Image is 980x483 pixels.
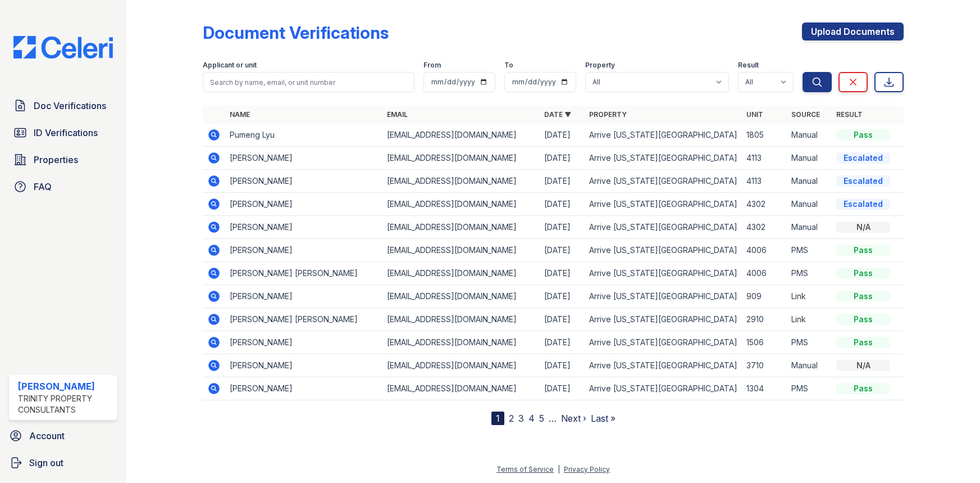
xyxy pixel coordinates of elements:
div: Pass [836,383,890,394]
a: Upload Documents [802,22,904,40]
td: Manual [787,147,832,170]
a: 3 [518,413,524,424]
td: PMS [787,331,832,354]
a: Properties [9,148,117,171]
div: | [558,465,560,473]
td: [PERSON_NAME] [225,193,382,216]
td: PMS [787,239,832,262]
a: 5 [539,413,544,424]
div: Pass [836,129,890,141]
td: PMS [787,262,832,285]
a: Sign out [4,452,122,474]
td: [DATE] [540,193,585,216]
td: Link [787,308,832,331]
div: Pass [836,314,890,325]
div: Document Verifications [203,22,389,43]
td: 3710 [742,354,787,377]
div: 1 [491,412,504,425]
a: Result [836,110,863,119]
td: Manual [787,216,832,239]
td: Manual [787,354,832,377]
td: [EMAIL_ADDRESS][DOMAIN_NAME] [382,331,540,354]
td: Arrive [US_STATE][GEOGRAPHIC_DATA] [585,147,742,170]
td: Arrive [US_STATE][GEOGRAPHIC_DATA] [585,285,742,308]
td: [PERSON_NAME] [225,147,382,170]
td: 1805 [742,124,787,147]
label: Property [585,61,615,70]
div: Pass [836,245,890,256]
td: Manual [787,170,832,193]
td: Manual [787,193,832,216]
a: Property [589,110,627,119]
td: Arrive [US_STATE][GEOGRAPHIC_DATA] [585,216,742,239]
span: Doc Verifications [34,99,106,112]
a: FAQ [9,175,117,198]
td: [PERSON_NAME] [225,170,382,193]
a: Source [791,110,820,119]
a: Doc Verifications [9,94,117,117]
td: [DATE] [540,262,585,285]
td: Pumeng Lyu [225,124,382,147]
img: CE_Logo_Blue-a8612792a0a2168367f1c8372b55b34899dd931a85d93a1a3d3e32e68fde9ad4.png [4,36,122,58]
td: Arrive [US_STATE][GEOGRAPHIC_DATA] [585,239,742,262]
span: … [549,412,557,425]
td: Link [787,285,832,308]
a: Terms of Service [496,465,554,473]
td: [DATE] [540,331,585,354]
td: [EMAIL_ADDRESS][DOMAIN_NAME] [382,193,540,216]
div: N/A [836,222,890,233]
td: [PERSON_NAME] [225,239,382,262]
label: Result [738,61,759,70]
div: Pass [836,337,890,348]
td: [DATE] [540,124,585,147]
div: [PERSON_NAME] [18,380,113,393]
a: Account [4,425,122,447]
span: ID Verifications [34,126,98,139]
div: N/A [836,360,890,371]
td: [EMAIL_ADDRESS][DOMAIN_NAME] [382,147,540,170]
td: 4006 [742,239,787,262]
td: [PERSON_NAME] [PERSON_NAME] [225,262,382,285]
a: Email [387,110,408,119]
a: Name [230,110,250,119]
td: Arrive [US_STATE][GEOGRAPHIC_DATA] [585,170,742,193]
div: Escalated [836,175,890,187]
td: 4006 [742,262,787,285]
div: Pass [836,268,890,279]
a: Last » [591,413,616,424]
a: 4 [528,413,535,424]
td: Arrive [US_STATE][GEOGRAPHIC_DATA] [585,354,742,377]
td: [DATE] [540,308,585,331]
div: Trinity Property Consultants [18,393,113,416]
td: Arrive [US_STATE][GEOGRAPHIC_DATA] [585,193,742,216]
td: [DATE] [540,239,585,262]
td: 4302 [742,193,787,216]
td: [EMAIL_ADDRESS][DOMAIN_NAME] [382,354,540,377]
td: Arrive [US_STATE][GEOGRAPHIC_DATA] [585,262,742,285]
td: 4113 [742,170,787,193]
td: [PERSON_NAME] [225,354,382,377]
td: Manual [787,124,832,147]
td: 1304 [742,377,787,400]
label: To [504,61,513,70]
td: [PERSON_NAME] [PERSON_NAME] [225,308,382,331]
td: [DATE] [540,377,585,400]
a: ID Verifications [9,121,117,144]
td: [EMAIL_ADDRESS][DOMAIN_NAME] [382,377,540,400]
td: [EMAIL_ADDRESS][DOMAIN_NAME] [382,170,540,193]
span: Account [29,429,65,443]
td: Arrive [US_STATE][GEOGRAPHIC_DATA] [585,124,742,147]
td: 4302 [742,216,787,239]
td: 4113 [742,147,787,170]
td: [DATE] [540,285,585,308]
a: Privacy Policy [564,465,610,473]
div: Escalated [836,152,890,164]
td: 1506 [742,331,787,354]
td: [EMAIL_ADDRESS][DOMAIN_NAME] [382,285,540,308]
td: PMS [787,377,832,400]
input: Search by name, email, or unit number [203,72,414,92]
td: [PERSON_NAME] [225,216,382,239]
td: Arrive [US_STATE][GEOGRAPHIC_DATA] [585,377,742,400]
td: [EMAIL_ADDRESS][DOMAIN_NAME] [382,239,540,262]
